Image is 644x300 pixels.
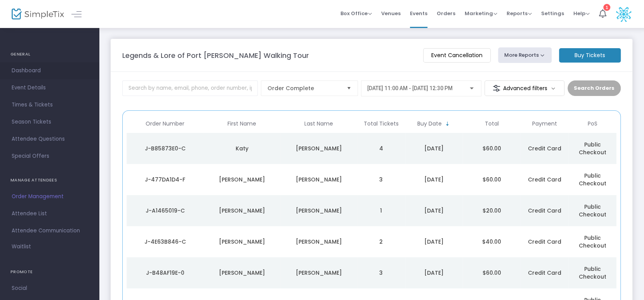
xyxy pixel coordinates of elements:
span: Credit Card [528,176,561,183]
span: Sortable [444,121,451,127]
h4: PROMOTE [10,264,89,280]
div: 1 [603,4,610,11]
span: Credit Card [528,269,561,277]
div: J-B85873E0-C [128,145,201,152]
span: [DATE] 11:00 AM - [DATE] 12:30 PM [367,85,453,91]
span: Credit Card [528,238,561,246]
span: Attendee Questions [12,134,87,144]
span: Credit Card [528,207,561,215]
span: Public Checkout [579,141,606,156]
h4: GENERAL [10,47,89,62]
div: J-B48AF19E-0 [128,269,201,277]
div: J-477DA1D4-F [128,176,201,183]
span: Marketing [465,10,497,17]
span: Box Office [340,10,372,17]
span: Public Checkout [579,234,606,249]
h4: MANAGE ATTENDEES [10,173,89,188]
span: Order Complete [267,84,340,92]
div: Alfonso [205,176,278,183]
span: Order Number [146,120,184,127]
span: First Name [227,120,256,127]
td: 3 [357,164,405,195]
img: filter [493,84,500,92]
div: 7/3/2025 [407,145,461,152]
span: Events [410,3,427,23]
span: Public Checkout [579,203,606,218]
td: 4 [357,133,405,164]
div: 7/1/2025 [407,207,461,215]
span: Event Details [12,83,87,93]
td: 3 [357,257,405,288]
span: Reports [507,10,532,17]
m-button: Event Cancellation [423,48,491,63]
span: Attendee Communication [12,226,87,236]
span: Buy Date [417,120,442,127]
span: Waitlist [12,243,31,251]
div: 6/28/2025 [407,238,461,246]
span: Season Tickets [12,117,87,127]
span: Credit Card [528,145,561,152]
span: Order Management [12,192,87,202]
span: Last Name [304,120,333,127]
th: Total Tickets [357,115,405,133]
span: Dashboard [12,66,87,76]
span: Public Checkout [579,172,606,187]
td: 1 [357,195,405,226]
span: Times & Tickets [12,100,87,110]
td: $60.00 [463,164,520,195]
td: $20.00 [463,195,520,226]
button: Select [344,81,354,96]
div: Dunham [282,207,355,215]
div: J-A1465019-C [128,207,201,215]
td: $40.00 [463,226,520,257]
div: Goodman [282,145,355,152]
div: Angela [205,269,278,277]
td: $60.00 [463,257,520,288]
m-button: Advanced filters [484,80,565,96]
div: Dunham [282,269,355,277]
input: Search by name, email, phone, order number, ip address, or last 4 digits of card [122,80,258,96]
div: Angela [205,207,278,215]
span: Help [573,10,590,17]
m-panel-title: Legends & Lore of Port [PERSON_NAME] Walking Tour [122,50,309,61]
span: Special Offers [12,151,87,161]
td: $60.00 [463,133,520,164]
div: 7/2/2025 [407,176,461,183]
div: Katy [205,145,278,152]
span: Attendee List [12,209,87,219]
span: PoS [588,120,597,127]
div: Hains [282,238,355,246]
div: Tamez [282,176,355,183]
m-button: Buy Tickets [559,48,621,63]
span: Settings [541,3,564,23]
button: More Reports [498,47,552,63]
span: Venues [381,3,401,23]
div: J-4E63B846-C [128,238,201,246]
span: Total [484,120,498,127]
td: 2 [357,226,405,257]
div: Rebecca [205,238,278,246]
span: Orders [437,3,455,23]
span: Social [12,283,87,293]
span: Public Checkout [579,265,606,281]
span: Payment [532,120,557,127]
div: 6/28/2025 [407,269,461,277]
